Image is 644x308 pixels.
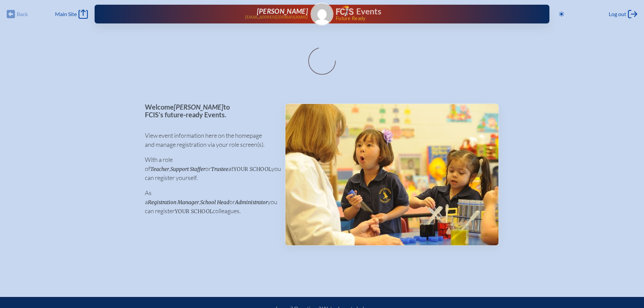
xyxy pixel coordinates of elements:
[145,131,274,149] p: View event information here on the homepage and manage registration via your role screen(s).
[233,166,271,172] span: your school
[311,3,333,25] a: Gravatar
[200,199,229,205] span: School Head
[285,104,498,245] img: Events
[311,3,333,25] img: Gravatar
[55,9,88,19] a: Main Site
[609,11,626,17] span: Log out
[150,166,169,172] span: Teacher
[175,208,213,214] span: your school
[145,155,274,182] p: With a role of , or at you can register yourself.
[145,103,274,118] p: Welcome to FCIS’s future-ready Events.
[170,166,205,172] span: Support Staffer
[55,11,77,17] span: Main Site
[336,16,528,21] span: Future Ready
[245,15,308,19] p: [EMAIL_ADDRESS][DOMAIN_NAME]
[145,188,274,215] p: As a , or you can register colleagues.
[336,5,528,21] div: FCIS Events — Future ready
[116,7,308,21] a: [PERSON_NAME][EMAIL_ADDRESS][DOMAIN_NAME]
[148,199,199,205] span: Registration Manager
[211,166,228,172] span: Trustee
[235,199,268,205] span: Administrator
[257,7,308,15] span: [PERSON_NAME]
[174,103,223,111] span: [PERSON_NAME]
